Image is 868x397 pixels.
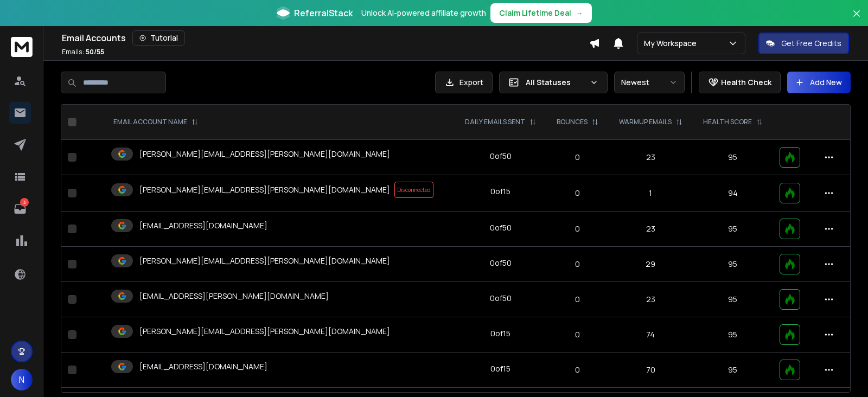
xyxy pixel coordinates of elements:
[490,186,510,197] div: 0 of 15
[557,118,588,126] p: BOUNCES
[553,364,602,375] p: 0
[693,282,773,317] td: 95
[20,198,29,207] p: 3
[139,255,390,266] p: [PERSON_NAME][EMAIL_ADDRESS][PERSON_NAME][DOMAIN_NAME]
[490,328,510,339] div: 0 of 15
[608,212,692,247] td: 23
[619,118,672,126] p: WARMUP EMAILS
[721,77,771,88] p: Health Check
[553,329,602,340] p: 0
[526,77,585,88] p: All Statuses
[139,220,267,231] p: [EMAIL_ADDRESS][DOMAIN_NAME]
[294,7,353,20] span: ReferralStack
[139,184,390,195] p: [PERSON_NAME][EMAIL_ADDRESS][PERSON_NAME][DOMAIN_NAME]
[781,38,841,49] p: Get Free Credits
[490,151,512,162] div: 0 of 50
[608,353,692,388] td: 70
[139,291,329,302] p: [EMAIL_ADDRESS][PERSON_NAME][DOMAIN_NAME]
[758,33,849,54] button: Get Free Credits
[62,48,104,56] p: Emails :
[11,369,33,390] button: N
[608,317,692,353] td: 74
[693,140,773,175] td: 95
[86,47,104,56] span: 50 / 55
[490,293,512,304] div: 0 of 50
[608,140,692,175] td: 23
[139,149,390,159] p: [PERSON_NAME][EMAIL_ADDRESS][PERSON_NAME][DOMAIN_NAME]
[465,118,525,126] p: DAILY EMAILS SENT
[787,72,851,93] button: Add New
[9,198,31,220] a: 3
[693,247,773,282] td: 95
[553,259,602,270] p: 0
[553,223,602,234] p: 0
[435,72,493,93] button: Export
[644,38,701,49] p: My Workspace
[608,175,692,212] td: 1
[139,361,267,372] p: [EMAIL_ADDRESS][DOMAIN_NAME]
[394,182,433,198] span: Disconnected
[693,212,773,247] td: 95
[490,258,512,268] div: 0 of 50
[553,152,602,163] p: 0
[139,326,390,337] p: [PERSON_NAME][EMAIL_ADDRESS][PERSON_NAME][DOMAIN_NAME]
[132,30,185,46] button: Tutorial
[490,363,510,374] div: 0 of 15
[699,72,781,93] button: Health Check
[614,72,685,93] button: Newest
[490,222,512,233] div: 0 of 50
[576,8,583,18] span: →
[553,188,602,198] p: 0
[608,282,692,317] td: 23
[490,3,592,23] button: Claim Lifetime Deal→
[693,317,773,353] td: 95
[361,8,486,18] p: Unlock AI-powered affiliate growth
[113,118,198,126] div: EMAIL ACCOUNT NAME
[850,7,864,33] button: Close banner
[693,175,773,212] td: 94
[553,294,602,305] p: 0
[693,353,773,388] td: 95
[62,30,589,46] div: Email Accounts
[703,118,752,126] p: HEALTH SCORE
[608,247,692,282] td: 29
